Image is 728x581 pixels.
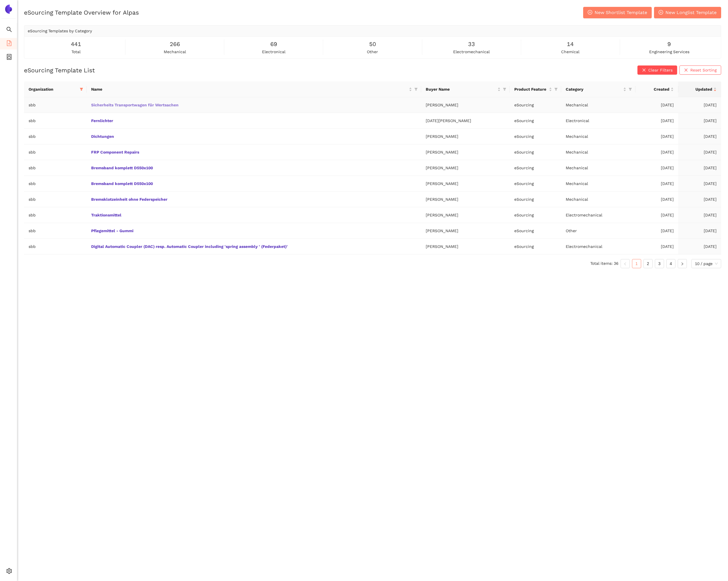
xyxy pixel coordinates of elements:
div: Page Size [691,259,721,268]
td: [PERSON_NAME] [421,223,510,239]
th: this column's title is Created,this column is sortable [635,81,678,97]
li: 4 [666,259,675,268]
span: file-add [6,38,12,50]
span: filter [502,85,507,93]
td: Mechanical [561,97,635,113]
li: Total items: 36 [590,259,618,268]
td: sbb [24,144,87,160]
td: sbb [24,113,87,129]
button: closeReset Sorting [679,65,721,75]
span: total [71,49,81,55]
span: plus-circle [659,10,663,15]
img: Logo [4,5,13,14]
td: [DATE] [635,97,678,113]
td: [DATE] [635,129,678,144]
td: [DATE] [678,129,721,144]
td: sbb [24,160,87,176]
span: setting [6,566,12,578]
span: electromechanical [453,49,490,55]
td: Mechanical [561,160,635,176]
td: [DATE][PERSON_NAME] [421,113,510,129]
span: New Shortlist Template [595,9,647,16]
span: New Longlist Template [665,9,717,16]
td: eSourcing [510,129,561,144]
span: chemical [561,49,579,55]
a: 2 [644,259,652,268]
span: 50 [369,40,376,49]
span: other [367,49,378,55]
td: eSourcing [510,144,561,160]
span: mechanical [164,49,186,55]
td: sbb [24,176,87,192]
a: 1 [632,259,641,268]
td: [PERSON_NAME] [421,144,510,160]
td: Electronical [561,113,635,129]
th: this column's title is Buyer Name,this column is sortable [421,81,510,97]
li: Previous Page [621,259,630,268]
span: 441 [71,40,81,49]
td: eSourcing [510,97,561,113]
span: Created [640,86,669,92]
span: filter [413,85,419,93]
td: sbb [24,97,87,113]
span: Organization [29,86,77,92]
h2: eSourcing Template Overview for Alpas [24,8,139,17]
span: filter [627,85,633,93]
td: [DATE] [635,223,678,239]
span: 14 [567,40,574,49]
td: [PERSON_NAME] [421,160,510,176]
td: [PERSON_NAME] [421,207,510,223]
td: sbb [24,192,87,207]
td: [DATE] [678,160,721,176]
span: filter [80,87,83,91]
th: this column's title is Product Feature,this column is sortable [510,81,561,97]
td: eSourcing [510,223,561,239]
td: Other [561,223,635,239]
span: filter [553,85,559,93]
td: [DATE] [678,97,721,113]
span: filter [414,87,418,91]
button: plus-circleNew Longlist Template [654,7,721,18]
th: this column's title is Category,this column is sortable [561,81,635,97]
td: [DATE] [678,113,721,129]
td: Electromechanical [561,239,635,254]
a: 3 [655,259,664,268]
td: [DATE] [635,176,678,192]
td: [DATE] [678,223,721,239]
span: filter [629,87,632,91]
td: sbb [24,223,87,239]
span: electronical [262,49,285,55]
td: [DATE] [678,207,721,223]
span: filter [503,87,506,91]
span: 33 [468,40,475,49]
td: [PERSON_NAME] [421,239,510,254]
td: eSourcing [510,160,561,176]
span: 69 [270,40,277,49]
span: engineering services [649,49,689,55]
td: [PERSON_NAME] [421,129,510,144]
span: right [681,262,684,266]
td: Mechanical [561,176,635,192]
span: 9 [667,40,671,49]
td: [DATE] [678,176,721,192]
h2: eSourcing Template List [24,66,95,74]
span: Buyer Name [426,86,496,92]
td: sbb [24,239,87,254]
button: left [621,259,630,268]
span: plus-circle [588,10,592,15]
td: [DATE] [635,144,678,160]
td: [DATE] [635,192,678,207]
button: closeClear Filters [637,65,677,75]
span: eSourcing Templates by Category [28,29,92,33]
td: sbb [24,129,87,144]
td: [DATE] [635,113,678,129]
td: eSourcing [510,113,561,129]
th: this column's title is Name,this column is sortable [87,81,421,97]
li: 3 [655,259,664,268]
td: [DATE] [678,239,721,254]
td: eSourcing [510,207,561,223]
td: [PERSON_NAME] [421,176,510,192]
button: plus-circleNew Shortlist Template [583,7,652,18]
li: Next Page [678,259,687,268]
span: container [6,52,12,63]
